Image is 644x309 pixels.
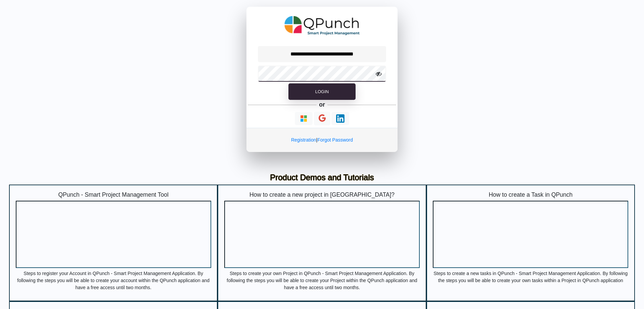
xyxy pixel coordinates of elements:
a: Forgot Password [317,137,353,143]
button: Continue With LinkedIn [331,112,349,125]
button: Continue With Google [314,112,330,125]
img: Loading... [336,114,344,123]
img: Loading... [300,114,308,123]
img: QPunch [284,13,360,38]
p: Steps to create your own Project in QPunch - Smart Project Management Application. By following t... [224,270,420,290]
h3: Product Demos and Tutorials [14,173,630,183]
span: Login [315,89,329,94]
p: Steps to create a new tasks in QPunch - Smart Project Management Application. By following the st... [433,270,628,290]
h5: How to create a Task in QPunch [433,191,628,198]
button: Continue With Microsoft Azure [295,112,313,125]
h5: or [318,100,326,109]
div: | [246,128,398,152]
a: Registration [291,137,316,143]
h5: QPunch - Smart Project Management Tool [16,191,211,198]
h5: How to create a new project in [GEOGRAPHIC_DATA]? [224,191,420,198]
p: Steps to register your Account in QPunch - Smart Project Management Application. By following the... [16,270,211,290]
button: Login [288,83,356,100]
